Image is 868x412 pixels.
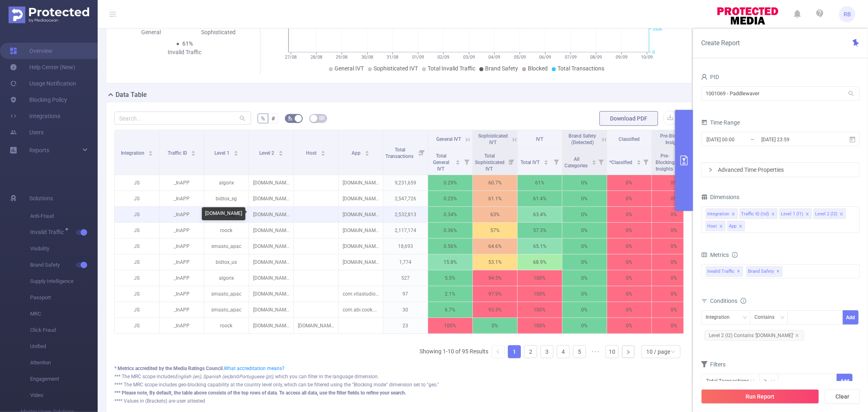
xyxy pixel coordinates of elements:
span: % [261,115,265,122]
div: Sort [148,149,153,154]
li: Integration [706,208,738,219]
a: Users [10,124,44,140]
span: General IVT [436,136,461,142]
i: icon: caret-down [592,162,596,164]
p: com.abi.cook.chill [339,302,383,318]
span: Create Report [701,39,740,47]
p: 0% [562,302,607,318]
p: 0% [562,191,607,206]
p: [DOMAIN_NAME] [249,223,293,238]
p: 100% [518,318,562,333]
p: 0% [652,302,696,318]
span: ✕ [737,267,741,276]
div: Level 2 (l2) [815,209,837,219]
i: icon: caret-down [234,153,238,155]
li: Showing 1-10 of 95 Results [420,345,488,358]
p: roock [204,223,249,238]
i: icon: caret-up [191,149,196,152]
p: 0% [562,318,607,333]
p: 53.1% [473,254,517,270]
i: icon: close [719,224,723,229]
li: Traffic ID (tid) [739,208,778,219]
i: Filter menu [416,130,428,175]
p: 100% [518,270,562,286]
a: Overview [10,43,52,59]
p: 30 [383,302,428,318]
span: Level 1 [214,150,231,156]
div: 10 / page [646,346,670,358]
div: Sort [636,159,641,164]
li: 2 [524,345,537,358]
i: icon: down [780,315,785,321]
i: icon: left [496,349,501,354]
p: 64.6% [473,239,517,254]
span: Dimensions [701,194,739,200]
p: [DOMAIN_NAME] [249,175,293,191]
p: 0.56% [428,239,472,254]
span: Conditions [710,298,746,304]
p: 63.4% [518,207,562,222]
i: icon: caret-down [365,153,370,155]
div: Integration [707,209,729,219]
input: End date [761,134,826,145]
i: icon: close [739,224,743,229]
p: JS [115,254,159,270]
a: 5 [573,346,586,358]
i: icon: caret-down [278,153,283,155]
li: 1 [508,345,521,358]
i: icon: table [319,116,324,121]
p: 0% [562,223,607,238]
a: 3 [541,346,553,358]
p: bidtox_us [204,254,249,270]
p: 0% [607,175,652,191]
p: 61.1% [473,191,517,206]
div: General [118,28,185,37]
p: _InAPP [160,239,204,254]
tspan: 01/09 [412,55,424,60]
p: 68.9% [518,254,562,270]
tspan: 03/09 [463,55,475,60]
p: 0% [607,191,652,206]
p: [DOMAIN_NAME] [339,191,383,206]
span: Sophisticated IVT [478,133,508,145]
span: Brand Safety [485,65,518,72]
p: smaato_apac [204,302,249,318]
p: 15.8% [428,254,472,270]
p: _InAPP [160,318,204,333]
p: 23 [383,318,428,333]
span: Brand Safety [746,266,783,277]
i: icon: caret-down [191,153,196,155]
p: _InAPP [160,223,204,238]
p: 0% [562,286,607,302]
span: Attention [30,355,98,371]
p: 0% [652,207,696,222]
p: algorix [204,270,249,286]
p: 94.5% [473,270,517,286]
p: JS [115,270,159,286]
p: 93.3% [473,302,517,318]
i: icon: caret-up [321,149,326,152]
p: 0.25% [428,191,472,206]
p: [DOMAIN_NAME] [249,318,293,333]
a: 2 [525,346,537,358]
a: Reports [29,142,49,158]
i: icon: down [671,349,676,355]
div: Sophisticated [185,28,252,37]
div: Sort [278,149,283,154]
p: JS [115,223,159,238]
li: Level 2 (l2) [813,208,846,219]
span: Metrics [701,252,729,258]
p: 9,231,659 [383,175,428,191]
span: IVT [536,136,544,142]
div: Invalid Traffic [151,48,219,57]
tspan: 08/09 [590,55,602,60]
button: Run Report [701,389,819,404]
p: _InAPP [160,191,204,206]
p: 0% [652,239,696,254]
li: App [727,221,745,231]
p: [DOMAIN_NAME] [339,239,383,254]
tspan: 05/09 [514,55,526,60]
p: [DOMAIN_NAME] [339,207,383,222]
tspan: 06/09 [539,55,551,60]
div: Contains [754,311,780,324]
